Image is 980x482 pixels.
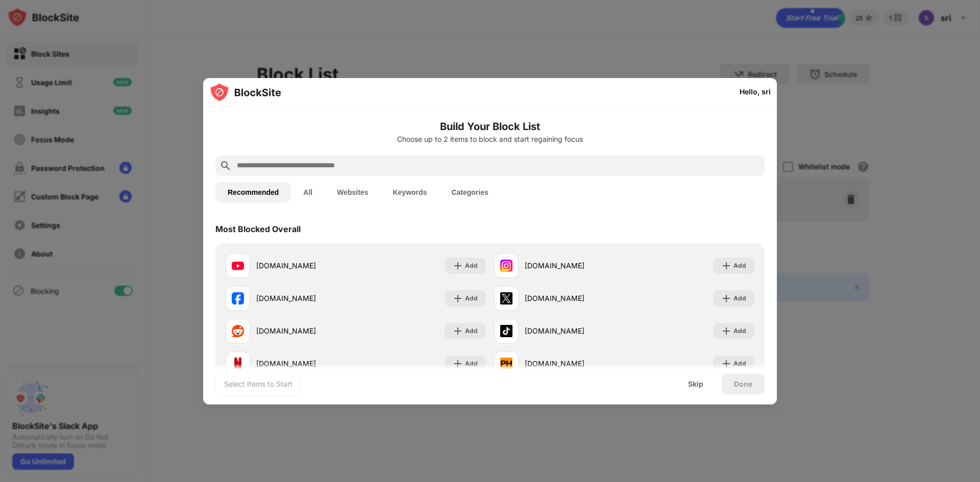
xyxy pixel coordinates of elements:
[500,358,512,370] img: favicons
[215,182,291,202] button: Recommended
[525,358,624,369] div: [DOMAIN_NAME]
[525,293,624,303] div: [DOMAIN_NAME]
[733,293,746,303] div: Add
[733,359,746,369] div: Add
[232,358,244,370] img: favicons
[219,160,232,172] img: search.svg
[256,358,356,369] div: [DOMAIN_NAME]
[215,224,301,234] div: Most Blocked Overall
[256,260,356,271] div: [DOMAIN_NAME]
[224,379,292,389] div: Select Items to Start
[688,380,703,388] div: Skip
[465,359,478,369] div: Add
[380,182,439,202] button: Keywords
[256,325,356,336] div: [DOMAIN_NAME]
[500,292,512,305] img: favicons
[465,293,478,303] div: Add
[734,380,752,388] div: Done
[232,325,244,337] img: favicons
[215,135,765,143] div: Choose up to 2 items to block and start regaining focus
[500,260,512,272] img: favicons
[439,182,500,202] button: Categories
[215,119,765,134] h6: Build Your Block List
[209,82,281,103] img: logo-blocksite.svg
[465,261,478,271] div: Add
[525,325,624,336] div: [DOMAIN_NAME]
[733,261,746,271] div: Add
[500,325,512,337] img: favicons
[525,260,624,271] div: [DOMAIN_NAME]
[740,88,771,96] div: Hello, sri
[232,260,244,272] img: favicons
[291,182,325,202] button: All
[325,182,380,202] button: Websites
[465,326,478,336] div: Add
[256,293,356,303] div: [DOMAIN_NAME]
[733,326,746,336] div: Add
[232,292,244,305] img: favicons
